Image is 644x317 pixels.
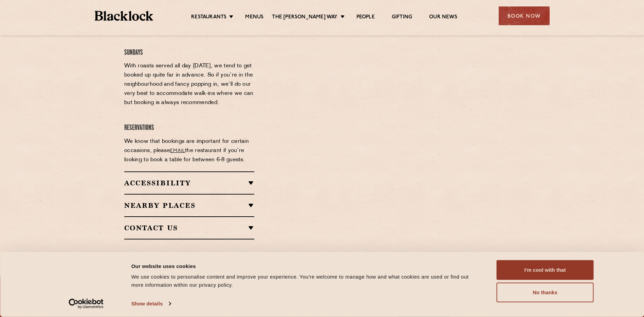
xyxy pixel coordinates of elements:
h4: Reservations [124,123,254,133]
a: Our News [429,14,457,21]
h4: Sundays [124,48,254,57]
a: The [PERSON_NAME] Way [272,14,337,21]
div: Book Now [499,6,550,25]
a: People [356,14,375,21]
a: email [170,148,185,153]
p: We know that bookings are important for certain occasions, please the restaurant if you’re lookin... [124,137,254,165]
h2: Nearby Places [124,201,254,210]
a: Usercentrics Cookiebot - opens in a new window [56,299,116,309]
a: Restaurants [191,14,226,21]
div: Our website uses cookies [131,262,481,270]
img: BL_Textured_Logo-footer-cropped.svg [95,11,153,21]
h2: Accessibility [124,179,254,187]
button: No thanks [497,283,594,302]
a: Menus [245,14,263,21]
img: svg%3E [447,176,542,240]
div: We use cookies to personalise content and improve your experience. You're welcome to manage how a... [131,273,481,289]
h2: Contact Us [124,224,254,232]
p: With roasts served all day [DATE], we tend to get booked up quite far in advance. So if you’re in... [124,62,254,107]
a: Gifting [392,14,412,21]
a: Show details [131,299,171,309]
button: I'm cool with that [497,260,594,280]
